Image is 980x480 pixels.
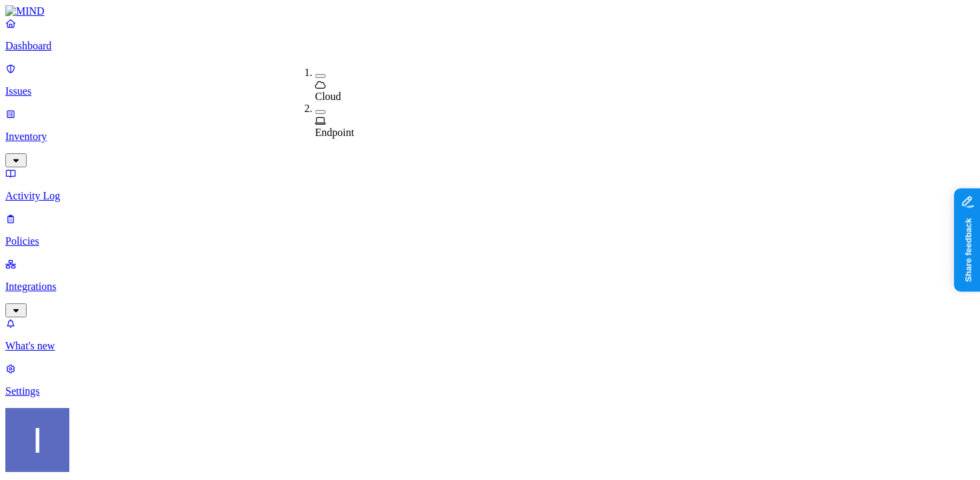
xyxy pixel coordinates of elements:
p: Dashboard [5,40,975,52]
p: Inventory [5,131,975,143]
a: What's new [5,317,975,352]
p: Settings [5,385,975,397]
img: MIND [5,5,45,17]
a: Policies [5,213,975,247]
a: Inventory [5,108,975,165]
p: What's new [5,340,975,352]
p: Policies [5,235,975,247]
p: Integrations [5,281,975,293]
a: Dashboard [5,17,975,52]
a: Integrations [5,258,975,315]
a: Issues [5,63,975,97]
a: MIND [5,5,975,17]
span: Cloud [315,91,341,102]
span: Endpoint [315,127,355,138]
img: Itai Schwartz [5,408,69,472]
a: Settings [5,363,975,397]
p: Issues [5,85,975,97]
p: Activity Log [5,190,975,202]
a: Activity Log [5,167,975,202]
